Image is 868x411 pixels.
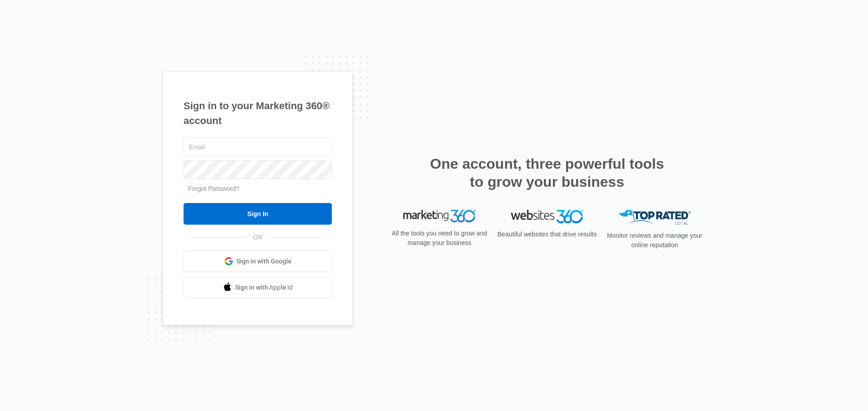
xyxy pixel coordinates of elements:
[188,185,240,192] a: Forgot Password?
[236,257,292,266] span: Sign in with Google
[496,230,598,239] p: Beautiful websites that drive results
[389,229,490,248] p: All the tools you need to grow and manage your business
[511,210,583,223] img: Websites 360
[184,98,332,128] h1: Sign in to your Marketing 360® account
[604,231,705,250] p: Monitor reviews and manage your online reputation
[427,155,667,191] h2: One account, three powerful tools to grow your business
[235,283,293,292] span: Sign in with Apple Id
[184,138,332,157] input: Email
[184,203,332,225] input: Sign In
[184,250,332,272] a: Sign in with Google
[184,277,332,298] a: Sign in with Apple Id
[247,233,269,242] span: OR
[403,210,476,222] img: Marketing 360
[618,210,691,225] img: Top Rated Local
